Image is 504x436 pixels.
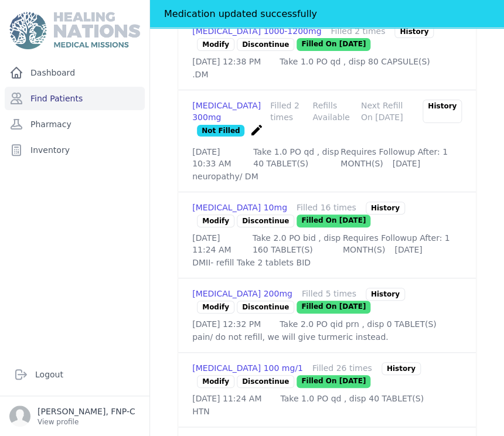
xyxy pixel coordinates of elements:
div: History [382,362,421,375]
p: [DATE] 11:24 AM [192,393,261,404]
p: [DATE] 11:24 AM [192,232,234,256]
div: History [366,202,405,214]
a: [PERSON_NAME], FNP-C View profile [9,406,140,427]
div: Refills Available [312,100,351,123]
p: [PERSON_NAME], FNP-C [38,406,135,417]
p: .DM [192,69,462,80]
div: History [394,25,434,38]
p: pain/ do not refill, we will give turmeric instead. [192,331,462,343]
a: Modify [197,375,234,388]
div: [MEDICAL_DATA] 1000-1200mg [192,25,321,38]
p: Not Filled [197,125,244,137]
p: Filled On [DATE] [297,301,370,314]
p: Take 1.0 PO qd , disp 80 CAPSULE(S) [280,56,430,67]
div: [MEDICAL_DATA] 10mg [192,202,287,214]
p: Filled On [DATE] [297,38,370,51]
p: Filled On [DATE] [297,214,370,227]
div: Next Refill On [DATE] [361,100,413,123]
p: Discontinue [237,375,294,388]
a: Dashboard [5,61,145,84]
div: [MEDICAL_DATA] 300mg [192,100,261,123]
a: Pharmacy [5,113,145,136]
p: neuropathy/ DM [192,171,462,182]
p: Filled On [DATE] [297,375,370,388]
p: [DATE] 10:33 AM [192,146,234,169]
div: Filled 2 times [270,100,303,123]
div: Filled 26 times [312,362,372,375]
div: [MEDICAL_DATA] 100 mg/1 [192,362,303,375]
img: Medical Missions EMR [9,12,139,49]
div: Filled 5 times [302,288,356,301]
p: Take 1.0 PO qd , disp 40 TABLET(S) [253,146,340,169]
p: View profile [38,417,135,427]
p: [DATE] 12:32 PM [192,318,261,330]
p: [DATE] 12:38 PM [192,56,261,67]
p: Discontinue [237,38,294,51]
div: Filled 2 times [331,25,385,38]
p: Discontinue [237,214,294,227]
div: Filled 16 times [297,202,356,214]
div: [MEDICAL_DATA] 200mg [192,288,292,301]
a: Modify [197,38,234,51]
a: Logout [9,363,140,386]
p: Take 2.0 PO qid prn , disp 0 TABLET(S) [280,318,436,330]
p: HTN [192,406,462,417]
a: create [249,128,263,139]
p: DMII- refill Take 2 tablets BID [192,257,462,268]
a: Inventory [5,138,145,162]
span: [DATE] [392,159,420,168]
i: create [249,123,263,137]
p: Take 2.0 PO bid , disp 160 TABLET(S) [253,232,343,256]
p: Take 1.0 PO qd , disp 40 TABLET(S) [280,393,424,404]
div: Requires Followup After: 1 MONTH(S) [343,232,462,256]
div: History [423,100,462,123]
div: History [366,288,405,301]
p: Discontinue [237,301,294,314]
div: Requires Followup After: 1 MONTH(S) [340,146,462,169]
a: Find Patients [5,87,145,110]
a: Modify [197,214,234,227]
span: [DATE] [394,245,422,254]
a: Modify [197,301,234,314]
